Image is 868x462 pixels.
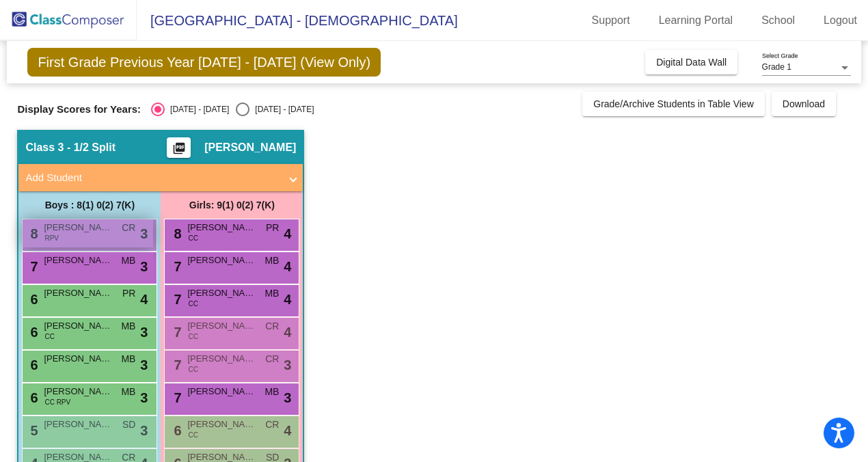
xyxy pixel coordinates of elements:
[44,397,70,407] span: CC RPV
[44,319,112,333] span: [PERSON_NAME]
[284,223,291,244] span: 4
[44,331,54,342] span: CC
[18,191,161,219] div: Boys : 8(1) 0(2) 7(K)
[140,223,148,244] span: 3
[762,62,791,72] span: Grade 1
[284,289,291,310] span: 4
[165,103,229,116] div: [DATE] - [DATE]
[27,423,38,438] span: 5
[284,355,291,375] span: 3
[187,286,256,300] span: [PERSON_NAME]
[187,221,256,234] span: [PERSON_NAME]
[187,319,256,333] span: [PERSON_NAME]
[266,221,279,235] span: PR
[161,191,303,219] div: Girls: 9(1) 0(2) 7(K)
[170,325,181,340] span: 7
[137,10,458,31] span: [GEOGRAPHIC_DATA] - [DEMOGRAPHIC_DATA]
[170,357,181,372] span: 7
[265,286,279,301] span: MB
[171,141,187,161] mat-icon: picture_as_pdf
[265,319,279,334] span: CR
[27,226,38,241] span: 8
[122,418,135,432] span: SD
[284,388,291,408] span: 3
[265,418,279,432] span: CR
[656,57,727,68] span: Digital Data Wall
[648,10,744,31] a: Learning Portal
[25,141,116,154] span: Class 3 - 1/2 Split
[170,390,181,405] span: 7
[140,420,148,441] span: 3
[44,385,112,398] span: [PERSON_NAME]
[25,170,280,186] mat-panel-title: Add Student
[167,137,191,158] button: Print Students Details
[140,355,148,375] span: 3
[188,364,198,375] span: CC
[188,233,198,243] span: CC
[249,103,314,116] div: [DATE] - [DATE]
[44,221,112,234] span: [PERSON_NAME]
[265,385,279,399] span: MB
[772,92,836,116] button: Download
[44,254,112,267] span: [PERSON_NAME]
[121,385,135,399] span: MB
[204,141,296,154] span: [PERSON_NAME]
[27,292,38,307] span: 6
[813,10,868,31] a: Logout
[151,103,314,116] mat-radio-group: Select an option
[170,226,181,241] span: 8
[44,418,112,431] span: [PERSON_NAME]
[265,254,279,268] span: MB
[783,98,825,109] span: Download
[122,286,135,301] span: PR
[187,418,256,431] span: [PERSON_NAME]
[17,103,141,116] span: Display Scores for Years:
[140,289,148,310] span: 4
[170,423,181,438] span: 6
[27,390,38,405] span: 6
[140,388,148,408] span: 3
[593,98,754,109] span: Grade/Archive Students in Table View
[750,10,806,31] a: School
[284,322,291,342] span: 4
[582,92,765,116] button: Grade/Archive Students in Table View
[140,256,148,277] span: 3
[27,259,38,274] span: 7
[265,352,279,366] span: CR
[170,292,181,307] span: 7
[188,299,198,309] span: CC
[284,420,291,441] span: 4
[121,319,135,334] span: MB
[44,286,112,300] span: [PERSON_NAME]
[284,256,291,277] span: 4
[121,254,135,268] span: MB
[140,322,148,342] span: 3
[18,164,303,191] mat-expansion-panel-header: Add Student
[122,221,135,235] span: CR
[27,357,38,372] span: 6
[121,352,135,366] span: MB
[44,352,112,366] span: [PERSON_NAME]
[645,50,737,74] button: Digital Data Wall
[170,259,181,274] span: 7
[27,48,381,77] span: First Grade Previous Year [DATE] - [DATE] (View Only)
[188,430,198,440] span: CC
[187,385,256,398] span: [PERSON_NAME]
[188,331,198,342] span: CC
[44,233,59,243] span: RPV
[27,325,38,340] span: 6
[581,10,641,31] a: Support
[187,254,256,267] span: [PERSON_NAME]
[187,352,256,366] span: [PERSON_NAME]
